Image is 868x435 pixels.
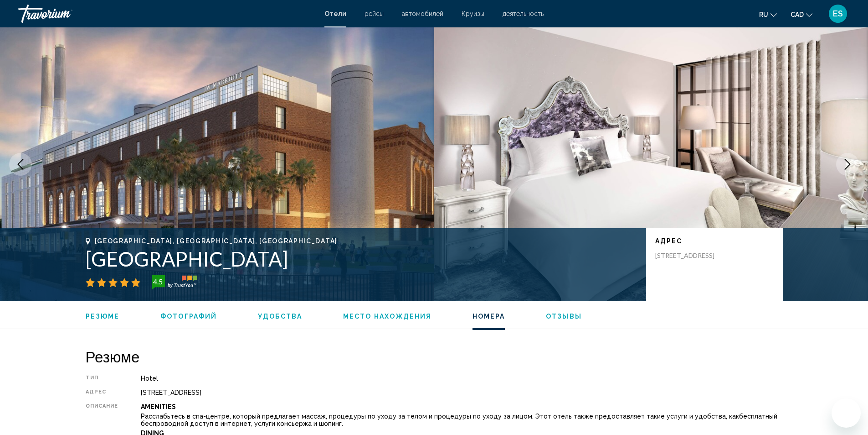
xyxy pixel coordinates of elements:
button: Change currency [791,8,812,21]
button: Фотографий [160,312,217,320]
a: автомобилей [402,10,443,17]
div: [STREET_ADDRESS] [141,389,782,396]
iframe: Button to launch messaging window [832,398,861,428]
a: Круизы [462,10,484,17]
button: Previous image [9,153,32,176]
a: Отели [324,10,346,17]
h2: Резюме [86,347,783,366]
button: User Menu [826,4,850,23]
button: Отзывы [546,312,582,320]
div: 4.5 [149,276,167,287]
a: Travorium [18,5,315,23]
b: Amenities [141,403,176,410]
span: ru [759,11,768,18]
div: адрес [86,389,118,396]
div: Hotel [141,375,782,382]
img: trustyou-badge-hor.svg [152,275,197,290]
p: адрес [655,237,774,245]
button: Место нахождения [343,312,431,320]
p: [STREET_ADDRESS] [655,252,728,260]
button: Удобства [258,312,302,320]
div: Тип [86,375,118,382]
span: ES [833,9,843,18]
button: Change language [759,8,777,21]
h1: [GEOGRAPHIC_DATA] [86,247,637,271]
button: Next image [836,153,859,176]
span: CAD [791,11,804,18]
p: Расслабьтесь в спа-центре, который предлагает массаж, процедуры по уходу за телом и процедуры по ... [141,413,782,427]
a: рейсы [365,10,384,17]
span: [GEOGRAPHIC_DATA], [GEOGRAPHIC_DATA], [GEOGRAPHIC_DATA] [95,237,338,245]
button: Резюме [86,312,120,320]
a: деятельность [503,10,544,17]
button: Номера [473,312,505,320]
